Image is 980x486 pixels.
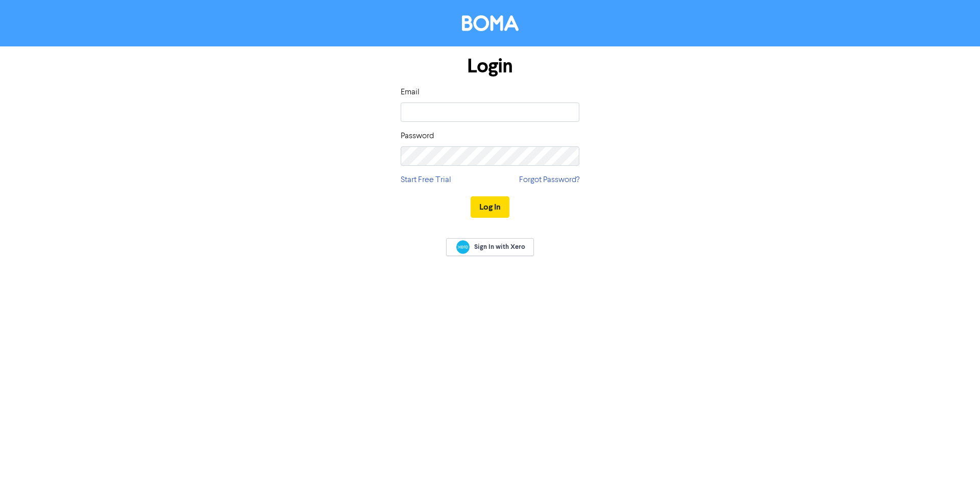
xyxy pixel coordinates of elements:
[462,15,519,31] img: BOMA Logo
[401,130,434,142] label: Password
[474,242,525,251] span: Sign In with Xero
[401,174,451,186] a: Start Free Trial
[456,240,470,254] img: Xero logo
[446,238,534,256] a: Sign In with Xero
[401,86,420,98] label: Email
[519,174,579,186] a: Forgot Password?
[401,55,579,78] h1: Login
[471,196,509,218] button: Log In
